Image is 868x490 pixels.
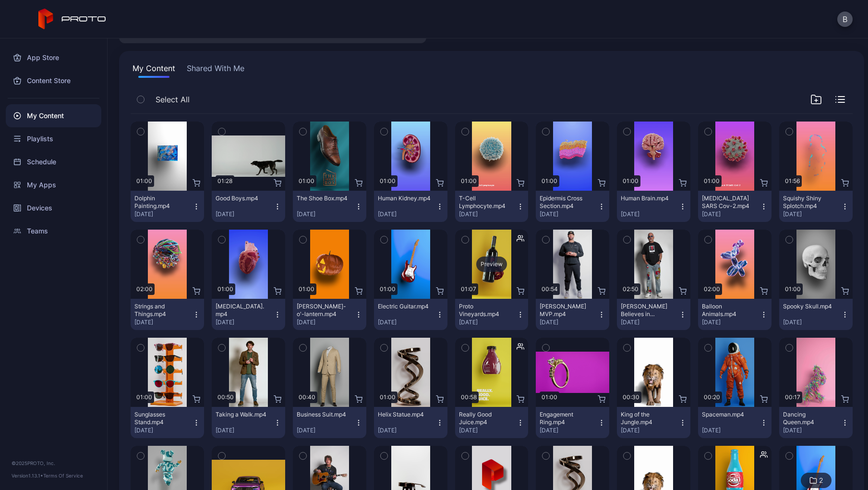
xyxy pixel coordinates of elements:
[621,427,679,434] div: [DATE]
[702,427,760,434] div: [DATE]
[459,303,512,318] div: Proto Vineyards.mp4
[540,303,592,318] div: Albert Pujols MVP.mp4
[131,299,204,330] button: Strings and Things.mp4[DATE]
[216,195,268,202] div: Good Boys.mp4
[6,150,101,173] a: Schedule
[134,411,187,426] div: Sunglasses Stand.mp4
[212,299,285,330] button: [MEDICAL_DATA].mp4[DATE]
[212,191,285,222] button: Good Boys.mp4[DATE]
[819,476,823,485] div: 2
[374,191,447,222] button: Human Kidney.mp4[DATE]
[459,427,517,434] div: [DATE]
[378,427,436,434] div: [DATE]
[783,303,836,310] div: Spooky Skull.mp4
[6,104,101,127] a: My Content
[837,12,853,27] button: B
[779,407,853,438] button: Dancing Queen.mp4[DATE]
[536,407,609,438] button: Engagement Ring.mp4[DATE]
[540,318,598,326] div: [DATE]
[455,299,529,330] button: Proto Vineyards.mp4[DATE]
[134,427,193,434] div: [DATE]
[378,195,431,202] div: Human Kidney.mp4
[297,195,350,202] div: The Shoe Box.mp4
[216,411,268,418] div: Taking a Walk.mp4
[617,299,690,330] button: [PERSON_NAME] Believes in Proto.mp4[DATE]
[43,473,83,478] a: Terms Of Service
[621,210,679,218] div: [DATE]
[617,191,690,222] button: Human Brain.mp4[DATE]
[212,407,285,438] button: Taking a Walk.mp4[DATE]
[621,195,674,202] div: Human Brain.mp4
[156,94,190,105] span: Select All
[702,411,755,418] div: Spaceman.mp4
[216,427,274,434] div: [DATE]
[6,196,101,220] a: Devices
[779,299,853,330] button: Spooky Skull.mp4[DATE]
[702,195,755,210] div: Covid-19 SARS Cov-2.mp4
[540,210,598,218] div: [DATE]
[378,210,436,218] div: [DATE]
[134,195,187,210] div: Dolphin Painting.mp4
[702,210,760,218] div: [DATE]
[783,427,841,434] div: [DATE]
[6,69,101,92] a: Content Store
[783,318,841,326] div: [DATE]
[617,407,690,438] button: King of the Jungle.mp4[DATE]
[131,62,177,78] button: My Content
[455,191,529,222] button: T-Cell Lymphocyte.mp4[DATE]
[621,411,674,426] div: King of the Jungle.mp4
[698,191,772,222] button: [MEDICAL_DATA] SARS Cov-2.mp4[DATE]
[783,411,836,426] div: Dancing Queen.mp4
[540,411,592,426] div: Engagement Ring.mp4
[702,303,755,318] div: Balloon Animals.mp4
[12,473,43,478] span: Version 1.13.1 •
[459,318,517,326] div: [DATE]
[6,127,101,150] a: Playlists
[134,210,193,218] div: [DATE]
[621,318,679,326] div: [DATE]
[12,459,96,467] div: © 2025 PROTO, Inc.
[459,210,517,218] div: [DATE]
[378,411,431,418] div: Helix Statue.mp4
[702,318,760,326] div: [DATE]
[783,210,841,218] div: [DATE]
[6,173,101,196] a: My Apps
[216,210,274,218] div: [DATE]
[293,299,366,330] button: [PERSON_NAME]-o'-lantern.mp4[DATE]
[297,318,355,326] div: [DATE]
[216,303,268,318] div: Human Heart.mp4
[378,318,436,326] div: [DATE]
[293,191,366,222] button: The Shoe Box.mp4[DATE]
[131,191,204,222] button: Dolphin Painting.mp4[DATE]
[698,299,772,330] button: Balloon Animals.mp4[DATE]
[374,407,447,438] button: Helix Statue.mp4[DATE]
[185,62,246,78] button: Shared With Me
[374,299,447,330] button: Electric Guitar.mp4[DATE]
[293,407,366,438] button: Business Suit.mp4[DATE]
[6,220,101,243] a: Teams
[297,303,350,318] div: Jack-o'-lantern.mp4
[783,195,836,210] div: Squishy Shiny Splotch.mp4
[621,303,674,318] div: Howie Mandel Believes in Proto.mp4
[297,411,350,418] div: Business Suit.mp4
[459,195,512,210] div: T-Cell Lymphocyte.mp4
[779,191,853,222] button: Squishy Shiny Splotch.mp4[DATE]
[455,407,529,438] button: Really Good Juice.mp4[DATE]
[540,195,592,210] div: Epidermis Cross Section.mp4
[134,303,187,318] div: Strings and Things.mp4
[131,407,204,438] button: Sunglasses Stand.mp4[DATE]
[698,407,772,438] button: Spaceman.mp4[DATE]
[536,191,609,222] button: Epidermis Cross Section.mp4[DATE]
[6,46,101,69] a: App Store
[297,427,355,434] div: [DATE]
[540,427,598,434] div: [DATE]
[378,303,431,310] div: Electric Guitar.mp4
[536,299,609,330] button: [PERSON_NAME] MVP.mp4[DATE]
